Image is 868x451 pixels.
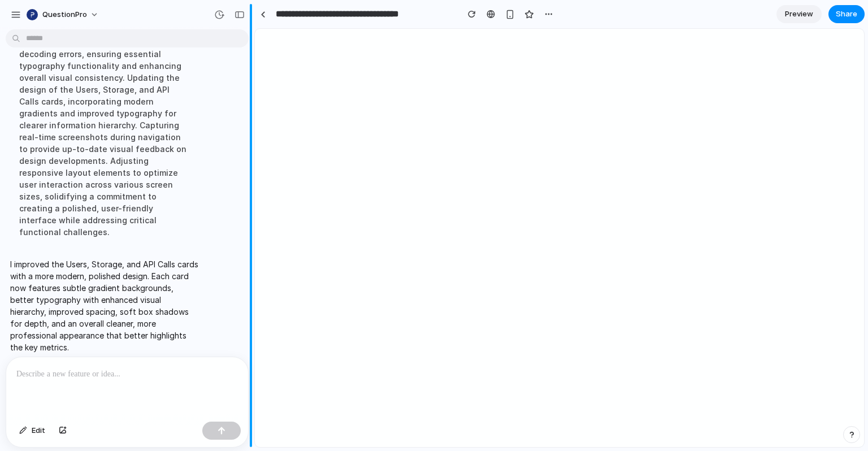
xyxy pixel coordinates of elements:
span: Share [836,8,857,20]
span: Edit [32,425,45,436]
p: I improved the Users, Storage, and API Calls cards with a more modern, polished design. Each card... [10,258,199,353]
button: Share [828,5,865,23]
a: Preview [776,5,822,23]
span: QuestionPro [42,9,87,20]
span: Preview [785,8,813,20]
button: QuestionPro [22,6,105,24]
button: Edit [14,422,51,440]
div: Improving font imports to resolve multiple decoding errors, ensuring essential typography functio... [10,29,199,245]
